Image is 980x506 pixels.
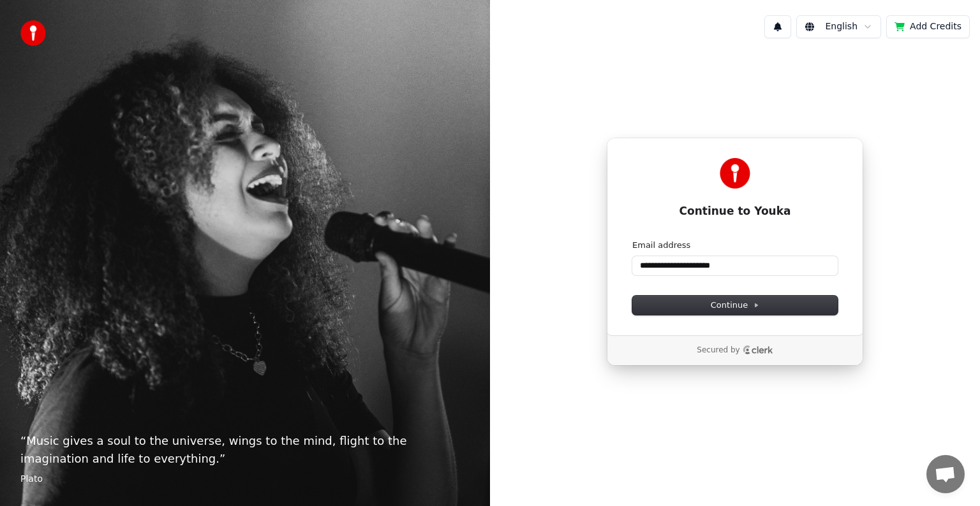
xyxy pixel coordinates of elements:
[20,473,470,486] footer: Plato
[632,240,690,251] label: Email address
[632,296,838,315] button: Continue
[711,300,759,311] span: Continue
[632,204,838,219] h1: Continue to Youka
[697,345,739,356] p: Secured by
[886,15,970,38] button: Add Credits
[743,345,773,354] a: Clerk logo
[20,20,46,46] img: youka
[926,455,965,493] div: Open chat
[720,158,750,189] img: Youka
[20,432,470,468] p: “ Music gives a soul to the universe, wings to the mind, flight to the imagination and life to ev...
